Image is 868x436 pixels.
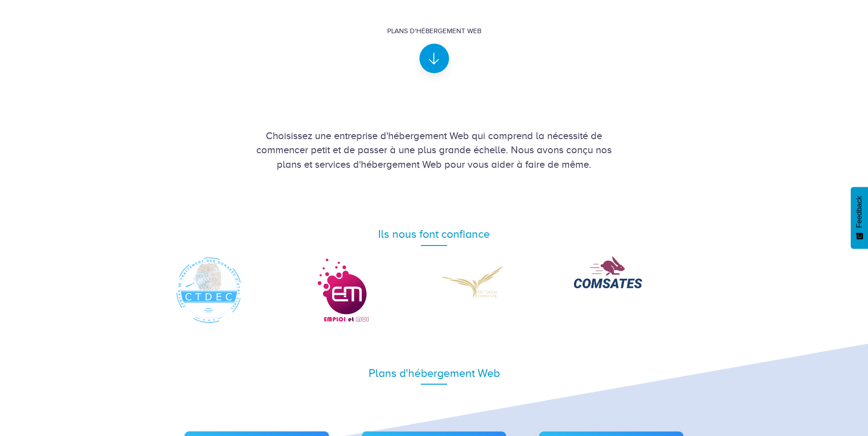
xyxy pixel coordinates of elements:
div: Plans d'hébergement Web [387,26,481,36]
a: Plans d'hébergement Web [387,26,481,65]
img: Emploi et Moi [308,256,376,324]
button: Feedback - Afficher l’enquête [851,187,868,249]
span: Feedback [855,196,863,228]
img: COMSATES [574,256,642,288]
div: Ils nous font confiance [175,226,693,242]
div: Plans d'hébergement Web [175,365,693,381]
img: DS Corporate [441,256,509,307]
img: CTDEC [175,256,243,324]
div: Choisissez une entreprise d'hébergement Web qui comprend la nécessité de commencer petit et de pa... [175,129,693,171]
